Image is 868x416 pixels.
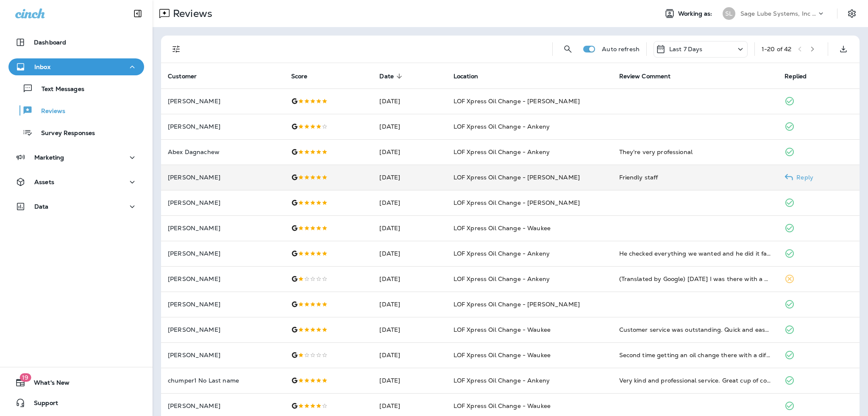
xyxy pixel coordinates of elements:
td: [DATE] [373,215,446,241]
span: LOF Xpress Oil Change - Waukee [453,402,551,410]
button: Support [8,394,144,411]
span: LOF Xpress Oil Change - Ankeny [453,123,550,130]
td: [DATE] [373,139,446,165]
p: Abex Dagnachew [168,149,278,155]
td: [DATE] [373,241,446,266]
p: Dashboard [34,39,66,46]
p: [PERSON_NAME] [168,225,278,231]
div: Very kind and professional service. Great cup of coffee to boot. [619,376,771,385]
div: They're very professional [619,148,771,156]
button: 19What's New [8,374,144,391]
button: Text Messages [8,80,144,97]
p: [PERSON_NAME] [168,199,278,206]
p: [PERSON_NAME] [168,326,278,333]
div: Customer service was outstanding. Quick and easy. Appreciated the efficiency. Will be back [619,325,771,334]
button: Data [8,198,144,215]
span: LOF Xpress Oil Change - Ankeny [453,148,550,156]
p: Text Messages [33,85,84,94]
p: [PERSON_NAME] [168,402,278,409]
div: (Translated by Google) Today I was there with a 50% coupon and they only gave me 10% off. The tot... [619,275,771,283]
span: What's New [25,379,70,389]
span: LOF Xpress Oil Change - [PERSON_NAME] [453,174,580,181]
span: LOF Xpress Oil Change - Ankeny [453,377,550,384]
td: [DATE] [373,317,446,342]
p: chumper1 No Last name [168,377,278,384]
span: Working as: [678,10,714,17]
div: He checked everything we wanted and he did it fast. Will definitely go back when I need another o... [619,249,771,258]
span: Score [291,73,308,80]
span: LOF Xpress Oil Change - [PERSON_NAME] [453,300,580,308]
span: Score [291,72,319,80]
span: LOF Xpress Oil Change - Ankeny [453,250,550,257]
span: Date [379,72,405,80]
p: Reply [793,174,813,181]
p: Reviews [33,107,65,116]
span: LOF Xpress Oil Change - Waukee [453,224,551,232]
p: Auto refresh [602,46,640,52]
div: Friendly staff [619,173,771,182]
p: [PERSON_NAME] [168,301,278,308]
td: [DATE] [373,368,446,393]
span: Customer [168,72,208,80]
p: Reviews [170,7,212,20]
span: LOF Xpress Oil Change - [PERSON_NAME] [453,97,580,105]
button: Search Reviews [559,41,576,58]
span: Replied [785,72,818,80]
span: Review Comment [619,72,682,80]
p: [PERSON_NAME] [168,250,278,257]
span: LOF Xpress Oil Change - Waukee [453,351,551,359]
span: 19 [19,373,31,382]
button: Marketing [8,149,144,166]
p: Survey Responses [33,129,95,138]
td: [DATE] [373,165,446,190]
button: Settings [844,6,860,21]
span: Location [453,72,489,80]
td: [DATE] [373,342,446,368]
td: [DATE] [373,190,446,215]
div: 1 - 20 of 42 [762,46,791,52]
p: Last 7 Days [669,46,703,52]
button: Collapse Sidebar [126,5,150,22]
button: Export as CSV [835,41,852,58]
p: [PERSON_NAME] [168,352,278,358]
span: Date [379,73,394,80]
td: [DATE] [373,114,446,139]
button: Inbox [8,58,144,75]
td: [DATE] [373,88,446,114]
span: LOF Xpress Oil Change - Ankeny [453,275,550,283]
p: [PERSON_NAME] [168,174,278,181]
button: Reviews [8,102,144,119]
td: [DATE] [373,292,446,317]
div: SL [723,7,735,20]
button: Assets [8,174,144,190]
p: Sage Lube Systems, Inc dba LOF Xpress Oil Change [740,10,817,17]
span: Location [453,73,478,80]
button: Survey Responses [8,124,144,141]
button: Filters [168,41,185,58]
p: Marketing [34,154,64,161]
p: Assets [34,179,54,185]
p: [PERSON_NAME] [168,275,278,282]
button: Dashboard [8,34,144,51]
span: LOF Xpress Oil Change - [PERSON_NAME] [453,199,580,207]
p: Data [34,203,49,210]
span: Support [25,399,58,410]
td: [DATE] [373,266,446,292]
span: Customer [168,73,197,80]
div: Second time getting an oil change there with a different vehicle. First time they lost two center... [619,351,771,359]
span: LOF Xpress Oil Change - Waukee [453,326,551,333]
span: Replied [785,73,807,80]
p: Inbox [34,63,50,70]
p: [PERSON_NAME] [168,123,278,130]
p: [PERSON_NAME] [168,98,278,105]
span: Review Comment [619,73,671,80]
